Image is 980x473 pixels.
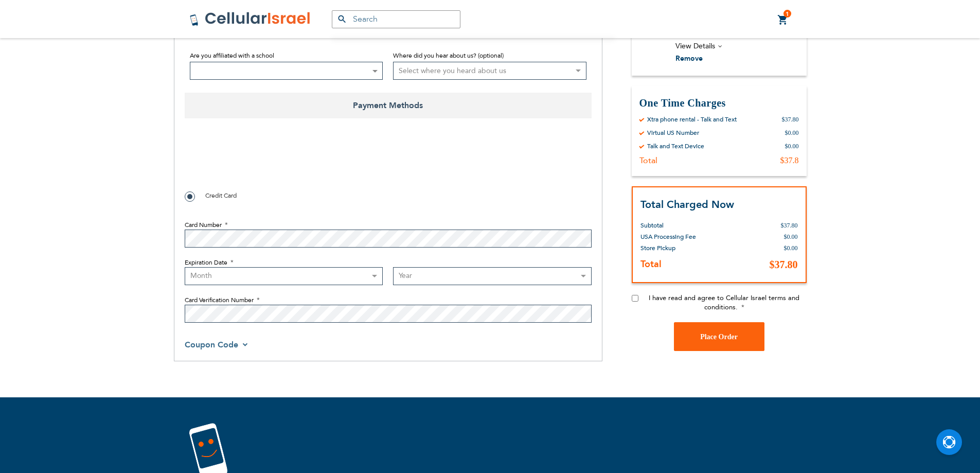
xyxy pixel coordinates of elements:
[189,11,311,27] img: Cellular Israel Logo
[185,93,592,118] span: Payment Methods
[185,258,227,267] span: Expiration Date
[639,96,799,110] h3: One Time Charges
[393,51,504,60] span: Where did you hear about us? (optional)
[781,222,798,229] span: $37.80
[674,322,764,351] button: Place Order
[190,51,274,60] span: Are you affiliated with a school
[785,142,799,150] div: $0.00
[784,244,798,252] span: $0.00
[649,293,799,312] span: I have read and agree to Cellular Israel terms and conditions.
[640,212,721,231] th: Subtotal
[640,233,696,241] span: USA Processing Fee
[647,142,704,150] div: Talk and Text Device
[784,233,798,240] span: $0.00
[647,115,737,123] div: Xtra phone rental - Talk and Text
[640,244,675,252] span: Store Pickup
[785,128,799,136] div: $0.00
[700,332,738,340] span: Place Order
[770,259,798,270] span: $37.80
[675,54,703,63] span: Remove
[675,41,715,50] span: View Details
[647,128,699,136] div: Virtual US Number
[782,115,799,123] div: $37.80
[332,10,460,28] input: Search
[777,14,789,26] a: 1
[780,155,799,165] div: $37.8
[640,258,662,271] strong: Total
[185,142,341,182] iframe: reCAPTCHA
[205,191,237,200] span: Credit Card
[185,339,238,351] span: Coupon Code
[639,155,657,165] div: Total
[640,197,734,211] strong: Total Charged Now
[786,10,789,18] span: 1
[185,221,222,229] span: Card Number
[185,296,254,304] span: Card Verification Number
